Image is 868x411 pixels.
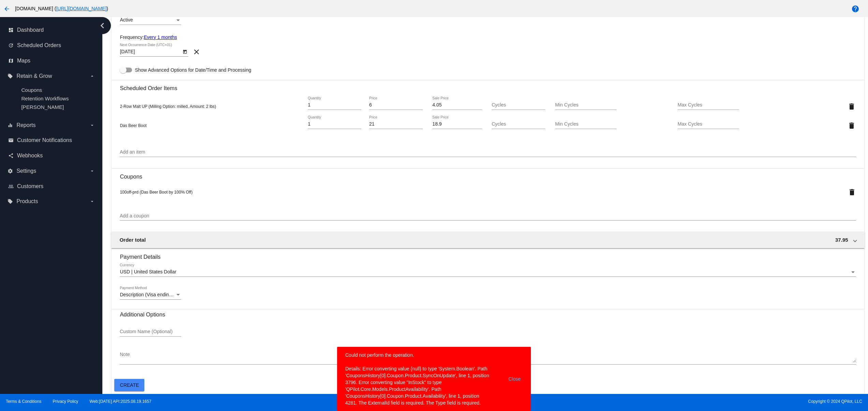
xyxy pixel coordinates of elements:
mat-icon: delete [848,102,856,111]
span: Settings [16,168,36,174]
span: Order total [119,237,146,243]
span: 2-Row Malt UP (Milling Option: milled, Amount: 2 lbs) [120,104,216,109]
a: share Webhooks [8,150,95,161]
i: local_offer [8,73,13,79]
i: update [8,43,14,48]
i: share [8,153,14,158]
a: Web:[DATE] API:2025.08.19.1657 [90,399,151,404]
span: Maps [17,58,30,64]
i: arrow_drop_down [89,123,95,128]
simple-snack-bar: Could not perform the operation. Details: Error converting value {null} to type 'System.Boolean'.... [345,352,523,406]
span: Das Beer Boot [120,123,146,128]
span: Products [16,198,38,204]
mat-select: Payment Method [120,292,181,298]
i: local_offer [8,199,13,204]
span: 37.95 [835,237,848,243]
a: Terms & Conditions [6,399,41,404]
span: Active [120,17,133,23]
span: Dashboard [17,27,44,33]
h3: Scheduled Order Items [120,80,856,91]
i: settings [8,168,13,174]
a: update Scheduled Orders [8,40,95,51]
span: Create [120,382,139,388]
input: Max Cycles [678,102,739,108]
i: arrow_drop_down [89,168,95,174]
mat-icon: delete [848,122,856,130]
span: Customer Notifications [17,137,72,143]
i: arrow_drop_down [89,199,95,204]
a: [URL][DOMAIN_NAME] [56,6,106,11]
button: Create [114,379,144,391]
a: [PERSON_NAME] [21,104,64,110]
input: Min Cycles [555,122,617,127]
h3: Coupons [120,168,856,180]
i: equalizer [8,123,13,128]
a: Every 1 months [144,34,177,40]
a: people_outline Customers [8,181,95,192]
span: [DOMAIN_NAME] ( ) [15,6,108,11]
input: Next Occurrence Date (UTC+01) [120,49,181,55]
input: Sale Price [432,102,482,108]
i: map [8,58,14,63]
span: Description (Visa ending in 0062 (expires [CREDIT_CARD_DATA])) GatewayCustomerId (cus_hkdmrlhs5h8... [120,292,472,297]
mat-icon: help [851,5,859,13]
i: arrow_drop_down [89,73,95,79]
mat-select: Status [120,17,181,23]
h3: Additional Options [120,311,856,318]
a: Coupons [21,87,42,93]
input: Quantity [308,122,361,127]
input: Max Cycles [678,122,739,127]
input: Sale Price [432,122,482,127]
a: Privacy Policy [53,399,78,404]
mat-icon: delete [848,188,856,196]
mat-select: Currency [120,269,856,275]
i: email [8,138,14,143]
mat-icon: clear [192,48,201,56]
mat-expansion-panel-header: Order total 37.95 [111,232,864,248]
input: Cycles [492,102,545,108]
i: dashboard [8,27,14,33]
input: Price [369,102,423,108]
input: Cycles [492,122,545,127]
input: Min Cycles [555,102,617,108]
input: Custom Name (Optional) [120,329,181,335]
span: Show Advanced Options for Date/Time and Processing [135,67,251,73]
i: chevron_left [97,20,108,31]
input: Add an item [120,150,856,155]
span: Scheduled Orders [17,42,61,48]
span: Copyright © 2024 QPilot, LLC [440,399,862,404]
span: 100off-prd (Das Beer Boot by 100% Off) [120,190,192,195]
input: Quantity [308,102,361,108]
button: Close [506,352,523,406]
div: Frequency: [120,34,856,40]
a: map Maps [8,55,95,66]
span: USD | United States Dollar [120,269,176,274]
i: people_outline [8,184,14,189]
span: Webhooks [17,153,43,159]
a: dashboard Dashboard [8,25,95,36]
a: Retention Workflows [21,96,69,101]
input: Add a coupon [120,213,856,219]
h3: Payment Details [120,249,856,260]
span: Reports [16,122,35,128]
input: Price [369,122,423,127]
button: Open calendar [181,48,188,55]
mat-icon: arrow_back [3,5,11,13]
span: Customers [17,183,43,189]
span: Retain & Grow [16,73,52,79]
a: email Customer Notifications [8,135,95,146]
